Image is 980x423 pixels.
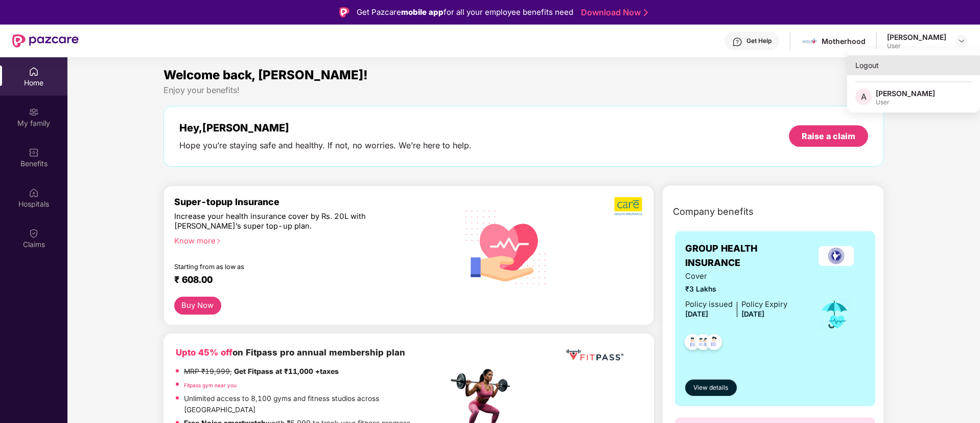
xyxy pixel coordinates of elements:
[29,107,39,117] img: svg+xml;base64,PHN2ZyB3aWR0aD0iMjAiIGhlaWdodD0iMjAiIHZpZXdCb3g9IjAgMCAyMCAyMCIgZmlsbD0ibm9uZSIgeG...
[741,299,787,310] div: Policy Expiry
[457,197,555,296] img: svg+xml;base64,PHN2ZyB4bWxucz0iaHR0cDovL3d3dy53My5vcmcvMjAwMC9zdmciIHhtbG5zOnhsaW5rPSJodHRwOi8vd3...
[732,37,742,47] img: svg+xml;base64,PHN2ZyBpZD0iSGVscC0zMngzMiIgeG1sbnM9Imh0dHA6Ly93d3cudzMub3JnLzIwMDAvc3ZnIiB3aWR0aD...
[179,140,472,151] div: Hope you’re staying safe and healthy. If not, no worries. We’re here to help.
[176,347,405,358] b: on Fitpass pro annual membership plan
[819,246,854,266] img: insurerLogo
[164,68,368,82] span: Welcome back, [PERSON_NAME]!
[564,346,625,365] img: fppp.png
[822,36,866,46] div: Motherhood
[685,271,787,282] span: Cover
[680,331,705,356] img: svg+xml;base64,PHN2ZyB4bWxucz0iaHR0cDovL3d3dy53My5vcmcvMjAwMC9zdmciIHdpZHRoPSI0OC45NDMiIGhlaWdodD...
[174,196,448,207] div: Super-topup Insurance
[184,382,237,388] a: Fitpass gym near you
[176,347,232,358] b: Upto 45% off
[184,367,232,375] del: MRP ₹19,999,
[581,7,645,18] a: Download Now
[685,299,733,310] div: Policy issued
[401,7,444,17] strong: mobile app
[802,34,817,49] img: motherhood%20_%20logo.png
[357,6,573,18] div: Get Pazcare for all your employee benefits need
[184,393,448,415] p: Unlimited access to 8,100 gyms and fitness studios across [GEOGRAPHIC_DATA]
[179,122,472,134] div: Hey, [PERSON_NAME]
[29,66,39,77] img: svg+xml;base64,PHN2ZyBpZD0iSG9tZSIgeG1sbnM9Imh0dHA6Ly93d3cudzMub3JnLzIwMDAvc3ZnIiB3aWR0aD0iMjAiIG...
[29,147,39,158] img: svg+xml;base64,PHN2ZyBpZD0iQmVuZWZpdHMiIHhtbG5zPSJodHRwOi8vd3d3LnczLm9yZy8yMDAwL3N2ZyIgd2lkdGg9Ij...
[234,367,339,375] strong: Get Fitpass at ₹11,000 +taxes
[174,263,405,270] div: Starting from as low as
[174,297,221,315] button: Buy Now
[164,85,884,96] div: Enjoy your benefits!
[174,274,438,286] div: ₹ 608.00
[876,98,935,106] div: User
[174,212,404,232] div: Increase your health insurance cover by Rs. 20L with [PERSON_NAME]’s super top-up plan.
[741,310,764,318] span: [DATE]
[29,228,39,238] img: svg+xml;base64,PHN2ZyBpZD0iQ2xhaW0iIHhtbG5zPSJodHRwOi8vd3d3LnczLm9yZy8yMDAwL3N2ZyIgd2lkdGg9IjIwIi...
[887,32,946,42] div: [PERSON_NAME]
[685,380,737,396] button: View details
[216,238,221,244] span: right
[693,383,728,393] span: View details
[876,88,935,98] div: [PERSON_NAME]
[339,7,349,17] img: Logo
[685,241,807,271] span: GROUP HEALTH INSURANCE
[685,310,708,318] span: [DATE]
[673,205,754,219] span: Company benefits
[702,331,727,356] img: svg+xml;base64,PHN2ZyB4bWxucz0iaHR0cDovL3d3dy53My5vcmcvMjAwMC9zdmciIHdpZHRoPSI0OC45NDMiIGhlaWdodD...
[685,284,787,295] span: ₹3 Lakhs
[861,91,867,103] span: A
[887,42,946,50] div: User
[644,7,648,18] img: Stroke
[818,298,851,331] img: icon
[847,55,980,75] div: Logout
[12,34,79,48] img: New Pazcare Logo
[614,196,643,216] img: b5dec4f62d2307b9de63beb79f102df3.png
[691,331,716,356] img: svg+xml;base64,PHN2ZyB4bWxucz0iaHR0cDovL3d3dy53My5vcmcvMjAwMC9zdmciIHdpZHRoPSI0OC45MTUiIGhlaWdodD...
[174,236,442,243] div: Know more
[29,188,39,198] img: svg+xml;base64,PHN2ZyBpZD0iSG9zcGl0YWxzIiB4bWxucz0iaHR0cDovL3d3dy53My5vcmcvMjAwMC9zdmciIHdpZHRoPS...
[958,37,966,45] img: svg+xml;base64,PHN2ZyBpZD0iRHJvcGRvd24tMzJ4MzIiIHhtbG5zPSJodHRwOi8vd3d3LnczLm9yZy8yMDAwL3N2ZyIgd2...
[746,37,772,45] div: Get Help
[802,130,855,142] div: Raise a claim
